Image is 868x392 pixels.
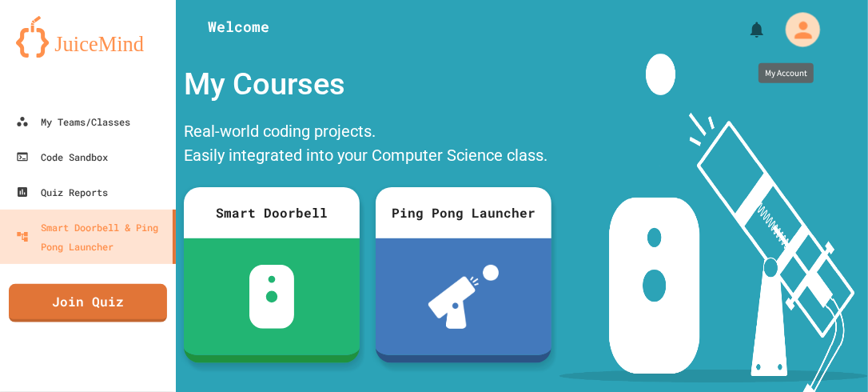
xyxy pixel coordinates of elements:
[9,284,167,322] a: Join Quiz
[16,147,108,166] div: Code Sandbox
[16,218,166,256] div: Smart Doorbell & Ping Pong Launcher
[376,187,551,238] div: Ping Pong Launcher
[176,54,559,115] div: My Courses
[16,182,108,202] div: Quiz Reports
[16,16,160,58] img: logo-orange.svg
[759,63,814,83] div: My Account
[428,265,500,329] img: ppl-with-ball.png
[16,112,130,131] div: My Teams/Classes
[176,115,559,175] div: Real-world coding projects. Easily integrated into your Computer Science class.
[766,7,825,51] div: My Account
[249,265,295,329] img: sdb-white.svg
[184,187,360,238] div: Smart Doorbell
[718,16,770,43] div: My Notifications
